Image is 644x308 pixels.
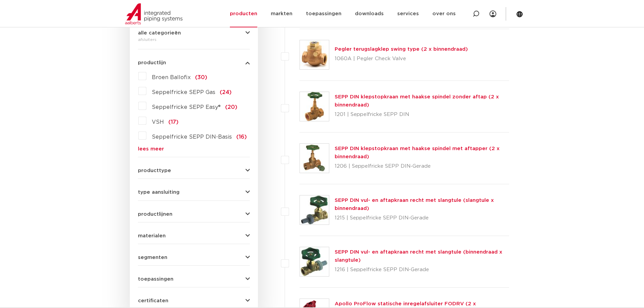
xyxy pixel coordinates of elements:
p: 1215 | Seppelfricke SEPP DIN-Gerade [335,213,509,223]
a: Pegler terugslagklep swing type (2 x binnendraad) [335,47,468,52]
a: lees meer [138,146,250,151]
span: (16) [236,134,247,140]
span: (24) [220,90,232,95]
span: toepassingen [138,277,173,282]
button: productlijn [138,60,250,65]
span: productlijn [138,60,166,65]
button: producttype [138,168,250,173]
span: Broen Ballofix [152,75,191,80]
button: segmenten [138,255,250,260]
p: 1216 | Seppelfricke SEPP DIN-Gerade [335,264,509,275]
span: Seppelfricke SEPP Easy® [152,104,221,110]
button: type aansluiting [138,190,250,195]
img: Thumbnail for SEPP DIN klepstopkraan met haakse spindel zonder aftap (2 x binnendraad) [300,92,329,121]
span: certificaten [138,298,168,303]
p: 1201 | Seppelfricke SEPP DIN [335,109,509,120]
button: certificaten [138,298,250,303]
p: 1060A | Pegler Check Valve [335,53,468,64]
div: afsluiters [138,35,250,44]
a: SEPP DIN klepstopkraan met haakse spindel met aftapper (2 x binnendraad) [335,146,500,159]
span: alle categorieën [138,30,181,35]
button: materialen [138,233,250,238]
span: producttype [138,168,171,173]
a: SEPP DIN vul- en aftapkraan recht met slangtule (slangtule x binnendraad) [335,198,494,211]
button: toepassingen [138,277,250,282]
img: Thumbnail for Pegler terugslagklep swing type (2 x binnendraad) [300,40,329,69]
span: (17) [168,119,178,125]
span: Seppelfricke SEPP Gas [152,90,215,95]
span: (30) [195,75,207,80]
span: productlijnen [138,212,172,217]
span: materialen [138,233,166,238]
a: SEPP DIN vul- en aftapkraan recht met slangtule (binnendraad x slangtule) [335,250,502,263]
a: SEPP DIN klepstopkraan met haakse spindel zonder aftap (2 x binnendraad) [335,94,499,108]
img: Thumbnail for SEPP DIN vul- en aftapkraan recht met slangtule (slangtule x binnendraad) [300,195,329,224]
span: segmenten [138,255,167,260]
button: productlijnen [138,212,250,217]
span: (20) [225,104,237,110]
img: Thumbnail for SEPP DIN vul- en aftapkraan recht met slangtule (binnendraad x slangtule) [300,247,329,276]
span: type aansluiting [138,190,180,195]
span: Seppelfricke SEPP DIN-Basis [152,134,232,140]
span: VSH [152,119,164,125]
p: 1206 | Seppelfricke SEPP DIN-Gerade [335,161,509,172]
img: Thumbnail for SEPP DIN klepstopkraan met haakse spindel met aftapper (2 x binnendraad) [300,144,329,173]
button: alle categorieën [138,30,250,35]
